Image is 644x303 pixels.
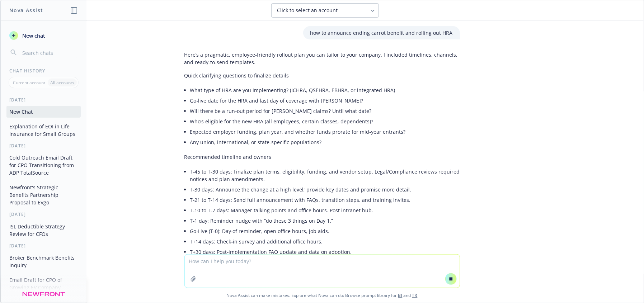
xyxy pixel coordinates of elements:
li: Go‑Live (T‑0): Day‑of reminder, open office hours, job aids. [190,226,460,236]
input: Search chats [21,48,78,58]
div: [DATE] [1,243,86,249]
li: T+30 days: Post‑implementation FAQ update and data on adoption. [190,247,460,257]
div: Chat History [1,68,86,74]
li: Go‑live date for the HRA and last day of coverage with [PERSON_NAME]? [190,95,460,106]
div: [DATE] [1,211,86,217]
li: T‑45 to T‑30 days: Finalize plan terms, eligibility, funding, and vendor setup. Legal/Compliance ... [190,166,460,184]
li: T‑30 days: Announce the change at a high level; provide key dates and promise more detail. [190,184,460,195]
li: What type of HRA are you implementing? (ICHRA, QSEHRA, EBHRA, or integrated HRA) [190,85,460,95]
li: T‑10 to T‑7 days: Manager talking points and office hours. Post intranet hub. [190,205,460,216]
span: Nova Assist can make mistakes. Explore what Nova can do: Browse prompt library for and [3,288,641,303]
span: New chat [21,32,45,39]
li: T+14 days: Check‑in survey and additional office hours. [190,236,460,247]
li: Expected employer funding, plan year, and whether funds prorate for mid‑year entrants? [190,127,460,137]
li: Who’s eligible for the new HRA (all employees, certain classes, dependents)? [190,116,460,127]
p: Recommended timeline and owners [184,153,460,161]
button: Broker Benchmark Benefits Inquiry [6,252,81,271]
p: Current account [13,80,45,86]
h1: Nova Assist [9,6,43,14]
div: [DATE] [1,296,86,302]
div: [DATE] [1,143,86,149]
a: BI [398,292,403,298]
span: Click to select an account [277,7,338,14]
li: T‑21 to T‑14 days: Send full announcement with FAQs, transition steps, and training invites. [190,195,460,205]
button: Click to select an account [271,3,379,18]
div: [DATE] [1,97,86,103]
button: Newfront's Strategic Benefits Partnership Proposal to EVgo [6,181,81,208]
li: T‑1 day: Reminder nudge with “do these 3 things on Day 1.” [190,216,460,226]
button: New chat [6,29,81,42]
button: Email Draft for CPO of Growing EV Company [6,274,81,293]
p: All accounts [50,80,74,86]
li: Will there be a run‑out period for [PERSON_NAME] claims? Until what date? [190,106,460,116]
p: how to announce ending carrot benefit and rolling out HRA [310,29,453,37]
button: Explanation of EOI in Life Insurance for Small Groups [6,120,81,140]
button: ISL Deductible Strategy Review for CFOs [6,221,81,240]
a: TR [412,292,418,298]
p: Here’s a pragmatic, employee‑friendly rollout plan you can tailor to your company. I included tim... [184,51,460,66]
button: New Chat [6,106,81,118]
button: Cold Outreach Email Draft for CPO Transitioning from ADP TotalSource [6,152,81,179]
li: Any union, international, or state‑specific populations? [190,137,460,147]
p: Quick clarifying questions to finalize details [184,72,460,79]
